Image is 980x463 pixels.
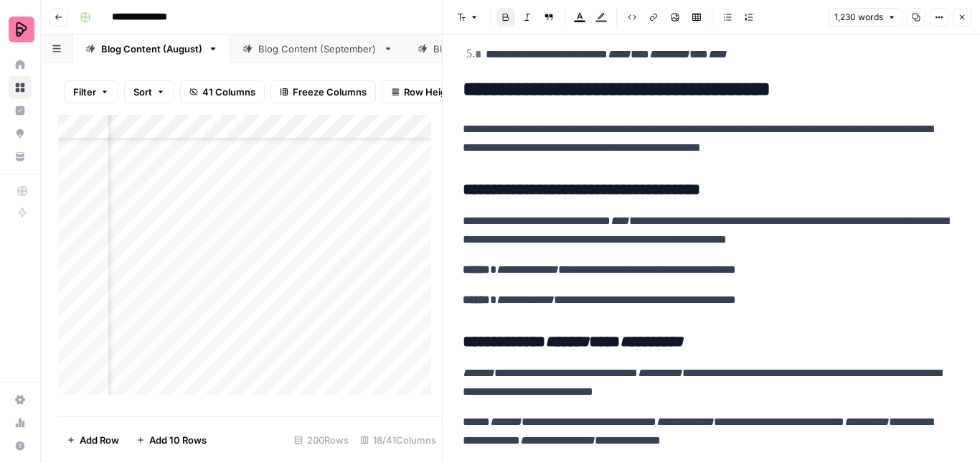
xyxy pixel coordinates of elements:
div: Blog Content (August) [101,42,202,56]
div: 18/41 Columns [354,429,442,452]
button: Help + Support [9,434,32,457]
span: Freeze Columns [293,85,367,99]
button: 41 Columns [180,80,265,103]
div: 200 Rows [288,429,354,452]
button: Add 10 Rows [128,429,215,452]
button: Workspace: Preply [9,11,32,47]
button: Add Row [58,429,128,452]
button: Filter [64,80,118,103]
a: Blog Content (August) [73,34,230,63]
a: Usage [9,411,32,434]
button: 1,230 words [828,8,903,27]
span: 41 Columns [202,85,255,99]
span: Add Row [80,433,119,447]
div: Blog Content (September) [258,42,377,56]
a: Insights [9,99,32,122]
span: Sort [133,85,152,99]
span: Add 10 Rows [149,433,207,447]
a: Blog Content (September) [230,34,405,63]
div: Blog Content (July) [433,42,522,56]
a: Settings [9,388,32,411]
a: Blog Content (July) [405,34,550,63]
a: Opportunities [9,122,32,145]
button: Row Height [382,80,465,103]
a: Home [9,53,32,76]
button: Sort [124,80,174,103]
span: Filter [73,85,96,99]
a: Your Data [9,145,32,168]
span: Row Height [404,85,456,99]
img: Preply Logo [9,17,34,42]
a: Browse [9,76,32,99]
button: Freeze Columns [270,80,376,103]
span: 1,230 words [834,11,883,24]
